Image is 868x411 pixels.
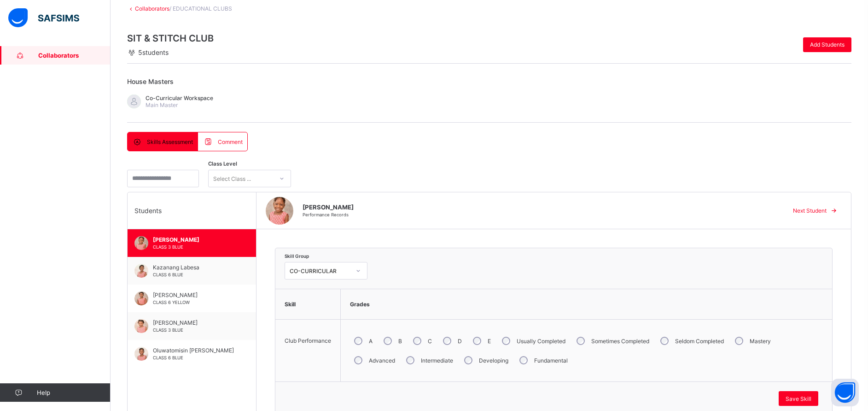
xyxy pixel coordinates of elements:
[134,347,148,361] img: 32994.png
[398,338,402,345] label: B
[153,347,235,354] span: Oluwatomisin [PERSON_NAME]
[428,338,432,345] label: C
[153,244,183,250] span: CLASS 3 BLUE
[421,357,453,364] label: Intermediate
[303,203,776,211] span: [PERSON_NAME]
[135,5,169,12] a: Collaborators
[280,294,336,315] div: Skill
[146,101,178,108] span: Main Master
[290,268,350,274] div: CO-CURRICULAR
[153,328,183,333] span: CLASS 3 BLUE
[153,292,235,298] span: [PERSON_NAME]
[208,161,237,167] span: Class Level
[127,33,798,44] span: SIT & STITCH CLUB
[479,357,508,364] label: Developing
[591,338,649,345] label: Sometimes Completed
[303,212,349,217] span: Performance Records
[134,236,148,250] img: 70071.png
[147,138,193,145] span: Skills Assessment
[169,5,232,12] span: / EDUCATIONAL CLUBS
[134,207,162,214] span: Students
[153,264,235,271] span: Kazanang Labesa
[127,77,851,85] span: House Masters
[153,300,190,305] span: CLASS 6 YELLOW
[153,355,183,360] span: CLASS 6 BLUE
[134,264,148,278] img: 33054.png
[285,337,331,344] span: Club Performance
[134,319,148,333] img: 52451.png
[750,338,771,345] label: Mastery
[38,52,111,59] span: Collaborators
[488,338,491,345] label: E
[8,8,79,28] img: safsims
[675,338,724,345] label: Seldom Completed
[810,41,845,48] span: Add Students
[831,379,859,406] button: Open asap
[786,395,811,402] span: Save Skill
[153,236,235,243] span: [PERSON_NAME]
[153,272,183,277] span: CLASS 6 BLUE
[345,294,827,315] div: Grades
[369,338,373,345] label: A
[213,170,251,187] div: Select Class ...
[218,138,243,145] span: Comment
[285,253,309,259] span: Skill Group
[534,357,568,364] label: Fundamental
[458,338,462,345] label: D
[793,207,827,214] span: Next Student
[153,319,235,326] span: [PERSON_NAME]
[127,48,169,56] span: 5 students
[134,292,148,305] img: 33264.png
[517,338,565,345] label: Usually Completed
[146,95,213,101] span: Co-Curricular Workspace
[369,357,395,364] label: Advanced
[37,389,110,396] span: Help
